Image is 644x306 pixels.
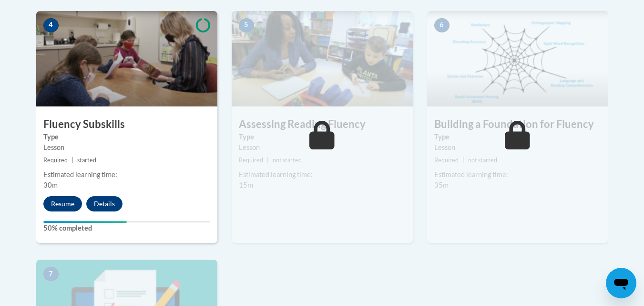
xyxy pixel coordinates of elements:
[43,18,59,32] span: 4
[239,18,254,32] span: 5
[43,142,210,153] div: Lesson
[43,221,127,223] div: Your progress
[427,117,608,132] h3: Building a Foundation for Fluency
[43,181,58,189] span: 30m
[232,11,413,106] img: Course Image
[427,11,608,106] img: Course Image
[72,157,73,164] span: |
[434,157,459,164] span: Required
[36,117,217,132] h3: Fluency Subskills
[239,169,406,180] div: Estimated learning time:
[434,132,601,142] label: Type
[239,142,406,153] div: Lesson
[434,142,601,153] div: Lesson
[43,196,82,211] button: Resume
[86,196,123,211] button: Details
[43,223,210,233] label: 50% completed
[77,157,96,164] span: started
[606,268,636,298] iframe: Button to launch messaging window
[43,157,68,164] span: Required
[43,132,210,142] label: Type
[434,181,449,189] span: 35m
[43,267,59,281] span: 7
[239,132,406,142] label: Type
[434,18,450,32] span: 6
[267,157,269,164] span: |
[239,157,263,164] span: Required
[468,157,497,164] span: not started
[239,181,253,189] span: 15m
[273,157,302,164] span: not started
[434,169,601,180] div: Estimated learning time:
[232,117,413,132] h3: Assessing Reading Fluency
[462,157,464,164] span: |
[36,11,217,106] img: Course Image
[43,169,210,180] div: Estimated learning time:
